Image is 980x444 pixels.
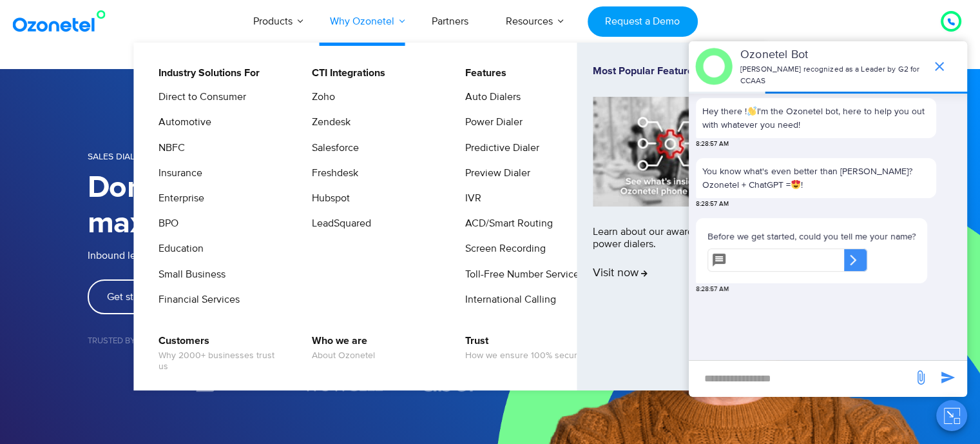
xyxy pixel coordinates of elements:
[695,48,733,85] img: header
[457,216,555,232] a: ACD/Smart Routing
[457,190,483,207] a: IVR
[927,54,952,79] span: end chat or minimize
[588,6,698,37] a: Request a Demo
[702,105,930,132] p: Hey there ! I'm the Ozonetel bot, here to help you out with whatever you need!
[593,97,749,206] img: phone-system-min.jpg
[457,267,586,283] a: Toll-Free Number Services
[303,114,352,130] a: Zendesk
[150,114,213,130] a: Automotive
[88,337,490,345] h5: Trusted by 2500+ Businesses
[88,371,490,394] div: Image Carousel
[457,333,588,363] a: TrustHow we ensure 100% security
[457,65,508,81] a: Features
[150,216,180,232] a: BPO
[312,350,375,361] span: About Ozonetel
[457,165,532,181] a: Preview Dialer
[107,292,157,302] span: Get started
[150,292,242,308] a: Financial Services
[702,165,930,192] p: You know what's even better than [PERSON_NAME]? Ozonetel + ChatGPT = !
[303,333,377,363] a: Who we areAbout Ozonetel
[740,64,925,87] p: [PERSON_NAME] recognized as a Leader by G2 for CCAAS
[88,170,490,241] h1: Don’t just dial faster, maximize sales.
[303,165,360,181] a: Freshdesk
[593,267,648,281] span: Visit now
[935,365,961,390] span: send message
[303,140,361,156] a: Salesforce
[791,180,800,189] img: 😍
[303,65,387,81] a: CTI Integrations
[696,199,729,209] span: 8:28:57 AM
[908,365,934,390] span: send message
[936,400,967,431] button: Close chat
[696,285,729,294] span: 8:28:57 AM
[747,106,756,116] img: 👋
[457,114,524,130] a: Power Dialer
[465,350,586,361] span: How we ensure 100% security
[740,46,925,64] p: Ozonetel Bot
[150,267,227,283] a: Small Business
[303,89,337,105] a: Zoho
[457,241,548,257] a: Screen Recording
[150,65,262,81] a: Industry Solutions For
[696,139,729,149] span: 8:28:57 AM
[88,248,490,263] p: Inbound lead management. outbound sales. telemarketing
[150,165,204,181] a: Insurance
[150,333,287,374] a: CustomersWhy 2000+ businesses trust us
[707,230,916,243] p: Before we get started, could you tell me your name?
[150,241,206,257] a: Education
[457,89,523,105] a: Auto Dialers
[303,190,352,207] a: Hubspot
[695,367,907,390] div: new-msg-input
[150,140,187,156] a: NBFC
[88,151,192,162] span: SALES DIALER SOLUTION
[88,374,169,390] div: 1 / 7
[457,140,541,156] a: Predictive Dialer
[593,65,749,368] a: Most Popular FeatureLearn about our award-winning power dialers.Visit now
[457,292,558,308] a: International Calling
[150,190,206,207] a: Enterprise
[88,279,176,314] a: Get started
[159,350,285,372] span: Why 2000+ businesses trust us
[303,216,373,232] a: LeadSquared
[150,89,248,105] a: Direct to Consumer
